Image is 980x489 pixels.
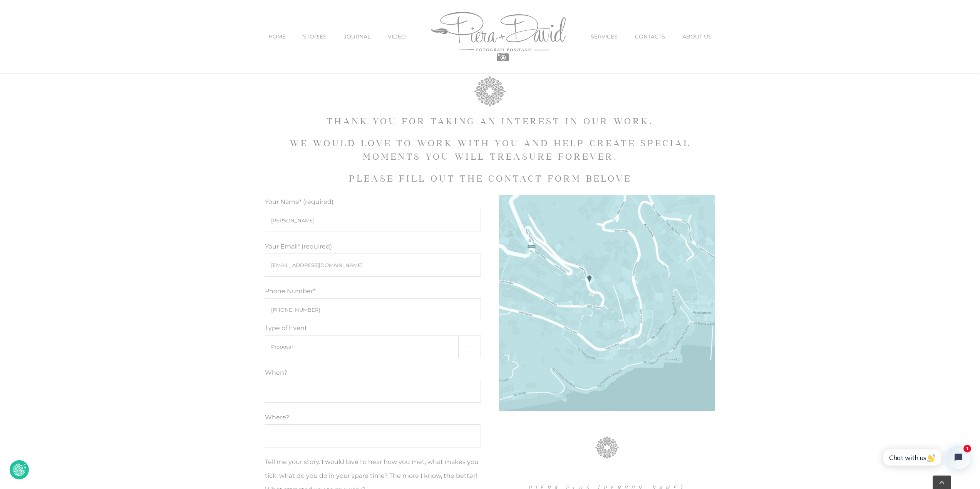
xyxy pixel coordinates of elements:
[10,460,29,479] button: Revoke Icon
[682,34,712,39] span: ABOUT US
[303,34,327,39] span: STORIES
[265,284,481,358] p: Type of Event
[871,435,980,489] iframe: Tidio Chat
[499,195,715,411] img: Schermata-2019-11-04-alle-10.58.24
[265,115,715,129] h5: THANK YOU FOR TAKING AN INTEREST IN OUR WORK.
[344,20,370,53] a: JOURNAL
[431,12,566,61] img: Piera Plus David Photography Positano Logo
[268,20,286,53] a: HOME
[265,287,481,313] label: Phone Number*
[265,198,481,224] label: Your Name* (required)
[591,34,618,39] span: SERVICES
[265,243,481,268] label: Your Email* (required)
[635,34,665,39] span: CONTACTS
[265,414,481,439] label: Where?
[682,20,712,53] a: ABOUT US
[344,34,370,39] span: JOURNAL
[388,34,406,39] span: VIDEO
[265,137,715,164] h5: WE WOULD LOVE TO WORK WITH YOU AND HELP CREATE SPECIAL MOMENTS YOU WILL TREASURE FOREVER.
[265,424,481,447] input: Where?
[303,20,327,53] a: STORIES
[635,20,665,53] a: CONTACTS
[268,34,286,39] span: HOME
[591,20,618,53] a: SERVICES
[265,298,481,321] input: Phone Number*
[265,369,287,376] label: When?
[265,173,715,186] h5: PLEASE FILL OUT THE CONTACT FORM BELOVE
[388,20,406,53] a: VIDEO
[265,209,481,232] input: Your Name* (required)
[265,254,481,277] input: Your Email* (required)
